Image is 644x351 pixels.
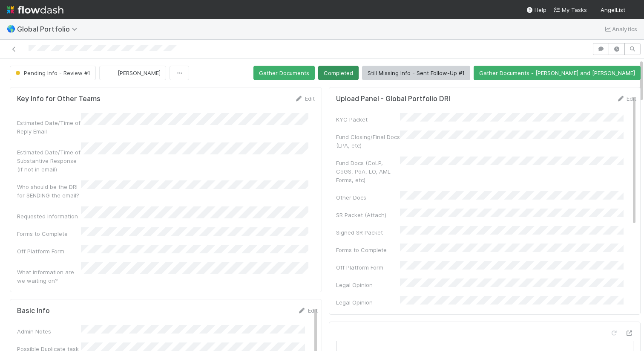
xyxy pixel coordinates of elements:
div: Forms to Complete [17,229,81,238]
span: [PERSON_NAME] [118,70,161,76]
img: logo-inverted-e16ddd16eac7371096b0.svg [7,3,63,17]
div: Other Docs [336,193,400,202]
div: Forms to Complete [336,246,400,254]
div: Help [526,6,546,14]
span: My Tasks [553,6,587,13]
span: AngelList [601,6,625,13]
button: [PERSON_NAME] [99,66,166,80]
div: Estimated Date/Time of Substantive Response (if not in email) [17,148,81,174]
a: Edit [616,95,636,102]
span: 🌎 [7,25,15,32]
h5: Upload Panel - Global Portfolio DRI [336,95,450,103]
h5: Basic Info [17,307,50,315]
div: SR Packet (Attach) [336,211,400,219]
div: Off Platform Form [17,247,81,255]
a: Edit [298,307,318,314]
div: KYC Packet [336,115,400,124]
div: Legal Opinion Approved [336,298,400,315]
img: avatar_c584de82-e924-47af-9431-5c284c40472a.png [106,69,115,77]
div: Off Platform Form [336,263,400,272]
div: Admin Notes [17,327,81,336]
div: What information are we waiting on? [17,268,81,285]
img: avatar_c584de82-e924-47af-9431-5c284c40472a.png [629,6,637,15]
a: Edit [295,95,315,102]
button: Completed [318,66,359,80]
a: Analytics [604,24,637,34]
div: Signed SR Packet [336,228,400,237]
div: Fund Docs (CoLP, CoGS, PoA, LO, AML Forms, etc) [336,159,400,184]
button: Gather Documents - [PERSON_NAME] and [PERSON_NAME] [474,66,641,80]
h5: Key Info for Other Teams [17,95,101,103]
div: Estimated Date/Time of Reply Email [17,119,81,136]
div: Requested Information [17,212,81,220]
div: Fund Closing/Final Docs (LPA, etc) [336,133,400,150]
span: Global Portfolio [17,25,82,33]
div: Who should be the DRI for SENDING the email? [17,183,81,200]
a: My Tasks [553,6,587,14]
button: Gather Documents [253,66,315,80]
button: Still Missing Info - Sent Follow-Up #1 [362,66,470,80]
div: Legal Opinion [336,281,400,289]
